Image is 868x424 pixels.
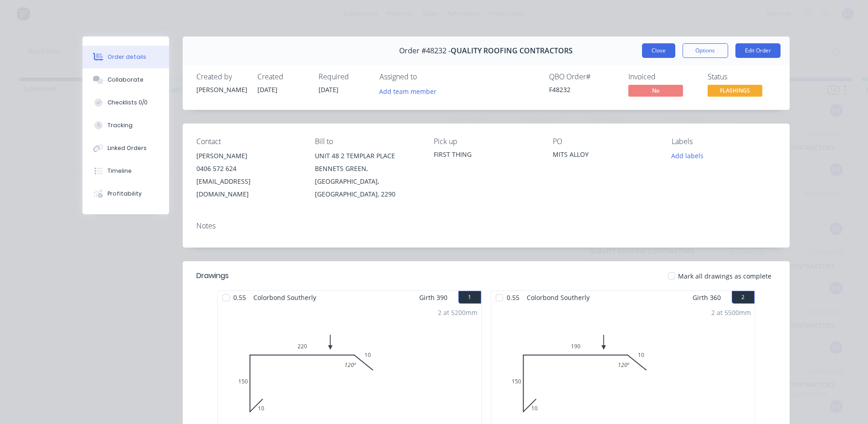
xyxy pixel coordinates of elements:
div: Notes [196,222,776,230]
span: Girth 390 [419,291,447,304]
div: 0406 572 624 [196,162,301,175]
div: [PERSON_NAME] [196,85,247,94]
div: Status [708,72,776,81]
span: No [628,85,683,96]
div: Order details [108,53,146,61]
div: Checklists 0/0 [108,98,148,107]
div: Created [257,72,308,81]
button: Close [642,43,675,58]
span: [DATE] [257,85,277,94]
div: Labels [672,137,776,146]
button: Edit Order [735,43,781,58]
div: Tracking [108,121,133,129]
div: BENNETS GREEN, [GEOGRAPHIC_DATA], [GEOGRAPHIC_DATA], 2290 [315,162,419,201]
div: PO [553,137,657,146]
span: Colorbond Southerly [250,291,320,304]
button: Tracking [82,114,169,137]
div: Created by [196,72,247,81]
div: Timeline [108,167,132,175]
div: Collaborate [108,76,144,84]
span: QUALITY ROOFING CONTRACTORS [451,47,573,55]
div: Profitability [108,190,142,198]
span: 0.55 [503,291,523,304]
button: Linked Orders [82,137,169,160]
span: [DATE] [318,85,339,94]
div: FIRST THING [434,150,538,159]
div: 2 at 5500mm [711,308,751,317]
span: Girth 360 [693,291,721,304]
button: Add team member [380,85,442,97]
button: Checklists 0/0 [82,91,169,114]
div: MITS ALLOY [553,150,657,162]
span: 0.55 [230,291,250,304]
button: Timeline [82,160,169,182]
div: [EMAIL_ADDRESS][DOMAIN_NAME] [196,175,301,201]
div: Linked Orders [108,144,147,152]
div: UNIT 48 2 TEMPLAR PLACEBENNETS GREEN, [GEOGRAPHIC_DATA], [GEOGRAPHIC_DATA], 2290 [315,150,419,201]
div: QBO Order # [549,72,617,81]
span: Mark all drawings as complete [678,271,771,281]
span: FLASHINGS [708,85,762,96]
div: Contact [196,137,301,146]
div: Pick up [434,137,538,146]
span: Colorbond Southerly [523,291,593,304]
button: Options [683,43,728,58]
div: F48232 [549,85,617,94]
div: Assigned to [380,72,471,81]
button: Collaborate [82,68,169,91]
button: 2 [732,291,755,304]
button: Add labels [667,150,709,162]
div: [PERSON_NAME] [196,150,301,162]
div: UNIT 48 2 TEMPLAR PLACE [315,150,419,162]
button: Profitability [82,182,169,205]
div: Bill to [315,137,419,146]
div: Required [318,72,369,81]
button: Order details [82,46,169,68]
button: FLASHINGS [708,85,762,98]
div: Invoiced [628,72,697,81]
span: Order #48232 - [399,47,451,55]
button: 1 [458,291,481,304]
div: [PERSON_NAME]0406 572 624[EMAIL_ADDRESS][DOMAIN_NAME] [196,150,301,201]
div: Drawings [196,270,229,281]
button: Add team member [374,85,441,97]
div: 2 at 5200mm [438,308,478,317]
